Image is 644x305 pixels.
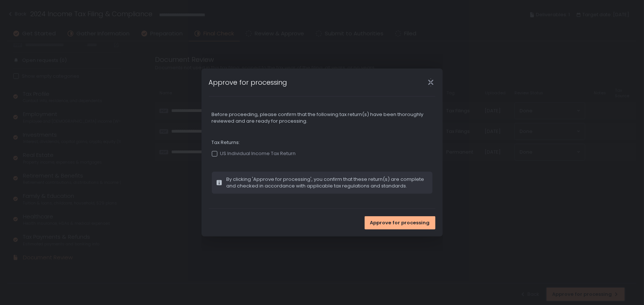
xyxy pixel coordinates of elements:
button: Approve for processing [365,216,435,229]
span: Approve for processing [370,220,430,226]
span: Tax Returns: [212,139,433,146]
div: Close [419,78,443,87]
span: Before proceeding, please confirm that the following tax return(s) have been thoroughly reviewed ... [212,111,433,125]
h1: Approve for processing [209,77,287,87]
span: By clicking 'Approve for processing', you confirm that these return(s) are complete and checked i... [227,176,428,189]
